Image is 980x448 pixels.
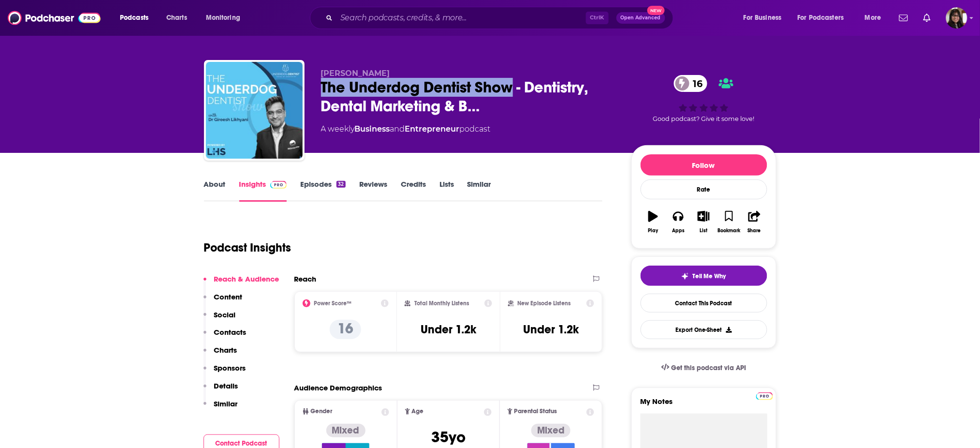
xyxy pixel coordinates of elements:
span: Podcasts [120,11,148,25]
a: Get this podcast via API [654,356,754,380]
div: 32 [336,181,345,188]
span: Good podcast? Give it some love! [653,115,755,122]
button: Export One-Sheet [641,320,767,339]
p: 16 [330,320,361,339]
p: Contacts [214,328,247,337]
button: List [691,205,716,239]
div: Mixed [531,424,570,437]
div: Search podcasts, credits, & more... [319,7,683,29]
h3: Under 1.2k [421,322,476,337]
img: User Profile [946,7,967,29]
button: open menu [113,10,161,26]
button: Reach & Audience [204,274,279,292]
p: Similar [214,399,238,408]
a: Credits [401,179,426,202]
p: Sponsors [214,363,246,373]
span: More [865,11,881,25]
h2: Reach [294,274,317,284]
span: Charts [166,11,187,25]
span: Get this podcast via API [671,364,746,372]
span: Tell Me Why [693,272,726,280]
img: Podchaser - Follow, Share and Rate Podcasts [8,9,101,27]
button: open menu [858,10,893,26]
h3: Under 1.2k [524,322,579,337]
a: Similar [468,179,491,202]
img: The Underdog Dentist Show - Dentistry, Dental Marketing & Business Podcast from Gireesh Likhyani [206,62,303,159]
a: Contact This Podcast [641,294,767,313]
button: Details [204,381,238,399]
button: open menu [737,10,794,26]
span: Logged in as parulyadav [946,7,967,29]
a: Episodes32 [300,179,345,202]
img: tell me why sparkle [681,272,689,280]
div: 16Good podcast? Give it some love! [631,69,776,129]
button: Follow [641,154,767,176]
p: Content [214,292,243,301]
button: Apps [666,205,691,239]
div: Share [748,228,761,234]
a: About [204,179,226,202]
span: New [647,6,665,15]
img: Podchaser Pro [756,392,773,400]
p: Charts [214,345,237,355]
span: For Podcasters [798,11,844,25]
h2: Total Monthly Listens [414,300,469,307]
a: Lists [439,179,454,202]
button: Social [204,310,236,328]
h2: Power Score™ [314,300,352,307]
h2: Audience Demographics [294,383,382,392]
div: Bookmark [717,228,740,234]
span: and [390,124,405,134]
div: Apps [672,228,685,234]
img: Podchaser Pro [270,181,287,189]
a: Reviews [359,179,387,202]
span: Gender [311,408,333,415]
div: Mixed [326,424,366,437]
span: 35 yo [431,428,466,447]
h1: Podcast Insights [204,240,292,255]
div: List [700,228,708,234]
p: Reach & Audience [214,274,279,284]
button: Sponsors [204,363,246,381]
a: 16 [674,75,708,92]
a: Show notifications dropdown [895,10,912,26]
button: Contacts [204,328,247,345]
a: Charts [160,10,193,26]
a: Business [355,124,390,134]
button: open menu [199,10,253,26]
p: Details [214,381,238,390]
button: Similar [204,399,238,417]
label: My Notes [641,397,767,414]
a: Entrepreneur [405,124,460,134]
span: Monitoring [206,11,240,25]
span: Parental Status [514,408,557,415]
span: 16 [684,75,708,92]
div: Rate [641,179,767,199]
button: Show profile menu [946,7,967,29]
button: open menu [791,10,858,26]
div: Play [648,228,658,234]
span: Ctrl K [586,12,609,24]
button: Bookmark [717,205,742,239]
span: Open Advanced [621,15,661,20]
p: Social [214,310,236,319]
input: Search podcasts, credits, & more... [336,10,586,26]
div: A weekly podcast [321,123,491,135]
a: InsightsPodchaser Pro [239,179,287,202]
button: Open AdvancedNew [616,12,665,24]
span: Age [412,408,424,415]
span: [PERSON_NAME] [321,69,390,78]
span: For Business [744,11,782,25]
button: Share [742,205,767,239]
a: Show notifications dropdown [920,10,935,26]
a: Pro website [756,391,773,400]
button: Play [641,205,666,239]
h2: New Episode Listens [518,300,571,307]
button: tell me why sparkleTell Me Why [641,266,767,286]
button: Charts [204,345,237,363]
button: Content [204,292,243,310]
